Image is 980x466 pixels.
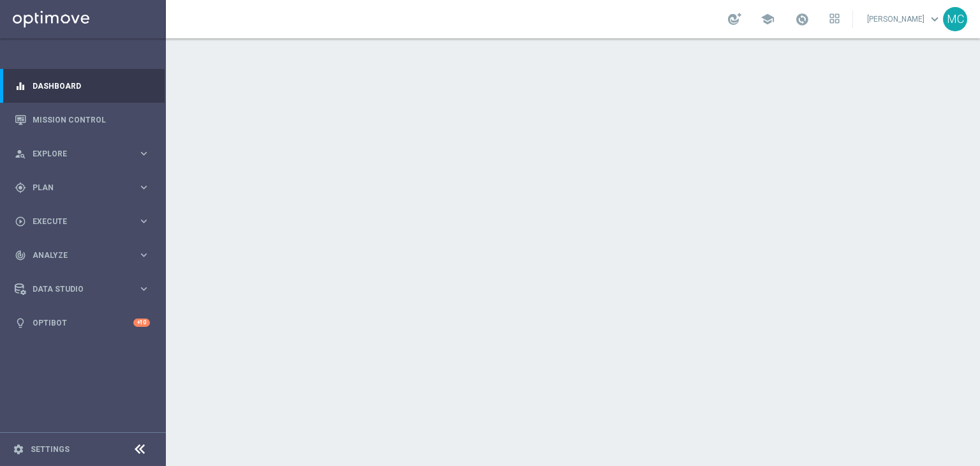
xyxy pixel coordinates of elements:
i: track_changes [15,250,26,261]
button: person_search Explore keyboard_arrow_right [14,149,151,159]
span: school [761,12,775,26]
button: gps_fixed Plan keyboard_arrow_right [14,183,151,193]
i: lightbulb [15,317,26,329]
i: play_circle_outline [15,216,26,227]
a: Mission Control [33,103,150,137]
div: Explore [15,148,138,160]
button: equalizer Dashboard [14,81,151,91]
i: gps_fixed [15,182,26,193]
button: play_circle_outline Execute keyboard_arrow_right [14,216,151,227]
div: Data Studio [15,283,138,295]
a: Optibot [33,306,133,340]
button: lightbulb Optibot +10 [14,318,151,328]
button: Data Studio keyboard_arrow_right [14,284,151,294]
div: MC [943,7,967,31]
i: keyboard_arrow_right [138,147,150,160]
span: Plan [33,184,138,192]
div: +10 [133,319,150,327]
span: Data Studio [33,285,138,293]
i: keyboard_arrow_right [138,283,150,295]
span: Explore [33,150,138,158]
div: Execute [15,216,138,227]
i: settings [13,444,24,455]
i: keyboard_arrow_right [138,181,150,193]
i: keyboard_arrow_right [138,249,150,261]
span: keyboard_arrow_down [928,12,942,26]
span: Analyze [33,252,138,259]
div: Mission Control [15,103,150,137]
a: Dashboard [33,69,150,103]
i: keyboard_arrow_right [138,215,150,227]
i: equalizer [15,80,26,92]
div: Optibot [15,306,150,340]
button: track_changes Analyze keyboard_arrow_right [14,250,151,260]
a: Settings [31,446,70,453]
div: Analyze [15,250,138,261]
span: Execute [33,218,138,225]
a: [PERSON_NAME]keyboard_arrow_down [866,10,943,29]
button: Mission Control [14,115,151,125]
div: Plan [15,182,138,193]
i: person_search [15,148,26,160]
div: Dashboard [15,69,150,103]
